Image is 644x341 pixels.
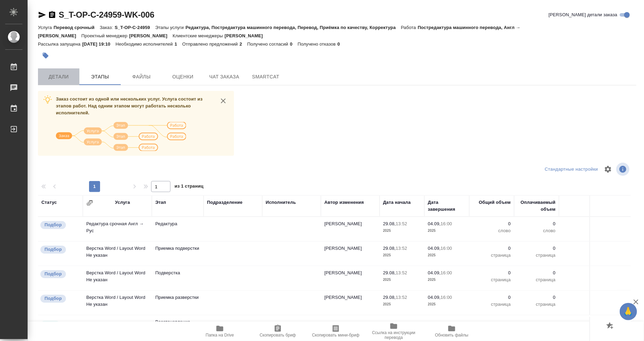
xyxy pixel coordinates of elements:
p: страница [518,301,556,308]
p: 2025 [383,252,421,259]
span: Ссылка на инструкции перевода [369,330,419,340]
div: Дата завершения [428,199,466,213]
p: Отправлено предложений [182,41,240,47]
p: 2 [240,41,247,47]
span: Этапы [84,73,117,81]
div: Автор изменения [324,199,364,206]
button: Папка на Drive [191,322,249,341]
p: [PERSON_NAME] [225,33,268,38]
p: Приемка разверстки [155,294,200,301]
p: 13:52 [396,221,407,226]
p: 29.08, [383,270,396,275]
p: 0 [518,269,556,276]
td: Золотая [PERSON_NAME] [262,317,321,341]
p: Заказ: [100,25,115,30]
p: Редактура [155,220,200,227]
p: Сдан [45,321,56,328]
p: 29.08, [383,221,396,226]
td: [PERSON_NAME] [321,241,380,266]
p: Получено согласий [247,41,290,47]
p: 16:00 [441,221,452,226]
p: 16:00 [441,246,452,251]
p: слово [518,227,556,234]
span: Оценки [166,73,199,81]
p: страница [473,276,511,283]
p: 2025 [428,301,466,308]
p: 0 [473,220,511,227]
p: 2025 [428,276,466,283]
p: 0 [473,294,511,301]
button: Скопировать ссылку [48,11,56,19]
span: [PERSON_NAME] детали заказа [549,11,617,18]
p: 0 [473,245,511,252]
p: 11:00 [441,321,452,326]
p: Редактура, Постредактура машинного перевода, Перевод, Приёмка по качеству, Корректура [186,25,401,30]
p: 0 [473,269,511,276]
td: Верстка Word / Layout Word Не указан [83,317,152,341]
p: 13:52 [396,246,407,251]
p: 2025 [428,227,466,234]
p: Подбор [45,295,62,302]
button: Скопировать мини-бриф [307,322,365,341]
p: Подверстка [155,269,200,276]
td: Редактура срочная Англ → Рус [83,217,152,241]
p: 1 [175,41,182,47]
div: Этап [155,199,166,206]
p: 2025 [428,252,466,259]
button: Сгруппировать [86,199,93,206]
div: Подразделение [207,199,243,206]
span: из 1 страниц [175,182,204,192]
p: 93 [518,320,556,327]
div: Исполнитель [266,199,296,206]
p: Приемка подверстки [155,245,200,252]
p: 2025 [383,276,421,283]
span: Файлы [125,73,158,81]
div: Оплачиваемый объем [518,199,556,213]
div: Общий объем [479,199,511,206]
span: Скопировать бриф [260,333,296,338]
div: Статус [41,199,57,206]
span: 🙏 [623,304,634,319]
p: Услуга [38,25,53,30]
p: Необходимо исполнителей [116,41,175,47]
span: Чат заказа [208,73,241,81]
p: страница [473,252,511,259]
p: 29.08, [383,295,396,300]
p: 0 [518,245,556,252]
p: [PERSON_NAME] [129,33,173,38]
p: Работа [401,25,418,30]
p: Этапы услуги [155,25,186,30]
p: 29.08, [383,321,396,326]
p: 0 [518,294,556,301]
td: Верстка Word / Layout Word Не указан [83,241,152,266]
p: Проектный менеджер [81,33,129,38]
p: Получено отказов [298,41,338,47]
button: Обновить файлы [423,322,481,341]
button: Ссылка на инструкции перевода [365,322,423,341]
span: Скопировать мини-бриф [312,333,359,338]
p: 04.09, [428,246,441,251]
p: S_T-OP-C-24959 [115,25,155,30]
p: 29.08, [383,246,396,251]
p: [DATE] 19:10 [82,41,116,47]
p: страница [518,276,556,283]
div: Услуга [115,199,130,206]
span: Обновить файлы [435,333,469,338]
p: Клиентские менеджеры [173,33,225,38]
p: 04.09, [428,270,441,275]
p: 13:52 [396,295,407,300]
p: 16:00 [441,270,452,275]
p: 2025 [383,301,421,308]
span: SmartCat [249,73,282,81]
p: 04.09, [428,295,441,300]
p: 2025 [383,227,421,234]
td: [PERSON_NAME] [321,291,380,315]
p: 0 [290,41,297,47]
p: страница [518,252,556,259]
span: Заказ состоит из одной или нескольких услуг. Услуга состоит из этапов работ. Над одним этапом мог... [56,96,203,115]
span: Посмотреть информацию [616,163,631,176]
button: Скопировать ссылку для ЯМессенджера [38,11,46,19]
span: Детали [42,73,75,81]
span: Настроить таблицу [600,161,616,178]
td: Верстка Word / Layout Word Не указан [83,266,152,290]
